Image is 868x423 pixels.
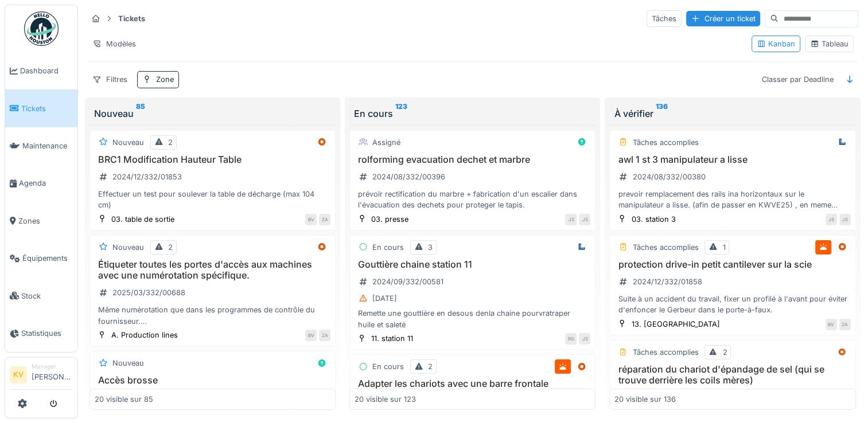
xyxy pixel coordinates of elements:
strong: Tickets [114,13,150,24]
div: Classer par Deadline [757,71,839,88]
div: 1 [722,242,725,253]
div: Filtres [87,71,133,88]
div: Zone [156,74,174,85]
a: Dashboard [5,52,77,89]
div: 2025/03/332/00688 [112,287,185,298]
h3: rolforming evacuation dechet et marbre [355,154,590,165]
div: Nouveau [94,107,331,120]
div: prévoir rectification du marbre + fabrication d'un escalier dans l'évacuation des dechets pour pr... [355,189,590,210]
div: 03. presse [371,214,408,225]
div: Nouveau [112,242,144,253]
div: 2 [168,137,173,148]
div: JS [826,214,837,225]
span: Tickets [21,103,73,114]
a: Statistiques [5,315,77,352]
div: 20 visible sur 85 [95,394,153,405]
div: JS [839,214,851,225]
div: En cours [372,242,404,253]
h3: réparation du chariot d'épandage de sel (qui se trouve derrière les coils mères) [614,364,850,386]
span: Agenda [19,178,73,189]
div: À vérifier [614,107,851,120]
div: 03. station 3 [631,214,675,225]
h3: awl 1 st 3 manipulateur a lisse [614,154,850,165]
li: KV [10,366,27,383]
a: Maintenance [5,127,77,164]
span: Maintenance [22,140,73,151]
div: Remette une gouttière en desous denla chaine pourvratraper huile et saleté [355,308,590,330]
div: En cours [354,107,591,120]
div: Nouveau [112,137,144,148]
sup: 136 [655,107,667,120]
div: 2024/12/332/01853 [112,171,182,182]
div: Kanban [757,38,795,49]
div: En cours [372,361,404,372]
div: 20 visible sur 136 [614,394,676,405]
span: Zones [18,216,73,226]
div: ZA [319,330,330,341]
span: Dashboard [20,65,73,76]
div: Tâches accomplies [632,347,698,358]
div: Suite à un accident du travail, fixer un profilé à l'avant pour éviter d'enfoncer le Gerbeur dans... [614,293,850,315]
a: Stock [5,277,77,314]
h3: BRC1 Modification Hauteur Table [95,154,330,165]
div: A. Production lines [111,330,178,340]
div: BV [305,214,317,225]
div: 2024/09/332/00581 [372,276,443,287]
div: 2024/12/332/01858 [632,276,702,287]
div: Assigné [372,137,400,148]
div: BV [826,319,837,330]
div: 2 [428,361,433,372]
h3: Accès brosse [95,375,330,386]
div: 13. [GEOGRAPHIC_DATA] [631,319,719,330]
div: 11. station 11 [371,333,413,344]
div: 2024/08/332/00380 [632,171,705,182]
h3: Adapter les chariots avec une barre frontale amovible pour que les profils ne tombent pas lors du... [355,378,590,412]
div: Effectuer un test pour soulever la table de décharge (max 104 cm) [95,189,330,210]
div: Tableau [810,38,848,49]
sup: 85 [136,107,145,120]
div: BV [305,330,317,341]
h3: Gouttière chaine station 11 [355,259,590,270]
span: Équipements [22,253,73,264]
div: Modèles [87,36,141,52]
a: Agenda [5,164,77,202]
div: 2 [168,242,173,253]
div: 03. table de sortie [111,214,174,225]
div: 20 visible sur 123 [355,394,416,405]
span: Stock [21,291,73,301]
div: prevoir remplacement des rails ina horizontaux sur le manipulateur a lisse. (afin de passer en KW... [614,189,850,210]
a: KV Manager[PERSON_NAME] [10,362,73,390]
div: RG [565,333,577,344]
span: Statistiques [21,328,73,339]
div: ZA [319,214,330,225]
div: Tâches accomplies [632,137,698,148]
div: Tâches [647,10,682,27]
div: [DATE] [372,293,397,304]
div: Créer un ticket [686,11,760,26]
sup: 123 [395,107,407,120]
li: [PERSON_NAME] [32,362,73,387]
div: 2 [722,347,727,358]
div: Nouveau [112,358,144,369]
div: 2024/08/332/00396 [372,171,445,182]
a: Zones [5,202,77,240]
div: Manager [32,362,73,371]
div: Même numérotation que dans les programmes de contrôle du fournisseur. Example : B1.D1.01 = Beam 1... [95,304,330,326]
img: Badge_color-CXgf-gQk.svg [24,11,59,46]
div: JS [579,333,590,344]
div: JS [565,214,577,225]
div: Tâches accomplies [632,242,698,253]
div: ZA [839,319,851,330]
a: Tickets [5,89,77,127]
div: 3 [428,242,433,253]
div: JS [579,214,590,225]
h3: protection drive-in petit cantilever sur la scie [614,259,850,270]
a: Équipements [5,240,77,277]
h3: Étiqueter toutes les portes d'accès aux machines avec une numérotation spécifique. [95,259,330,281]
